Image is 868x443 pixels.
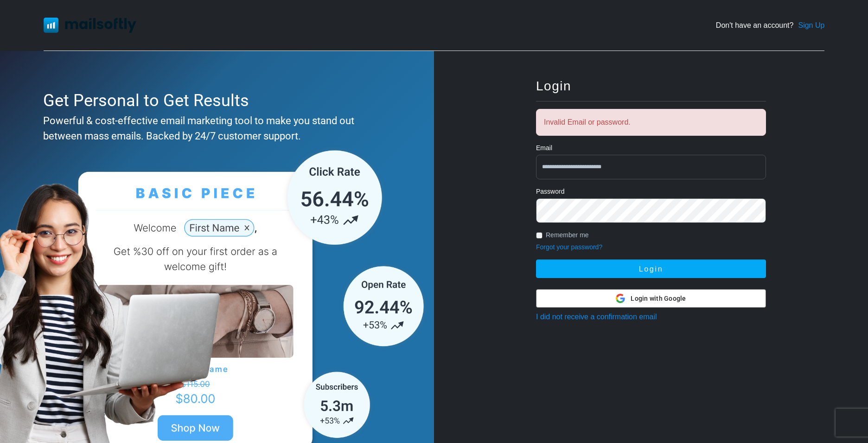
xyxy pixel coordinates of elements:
[536,243,602,251] a: Forgot your password?
[43,113,387,144] div: Powerful & cost-effective email marketing tool to make you stand out between mass emails. Backed ...
[44,18,136,32] img: Mailsoftly
[716,20,825,31] div: Don't have an account?
[536,313,657,321] a: I did not receive a confirmation email
[536,289,766,308] button: Login with Google
[536,187,564,196] label: Password
[536,79,571,93] span: Login
[546,230,589,240] label: Remember me
[798,20,824,31] a: Sign Up
[536,259,766,278] button: Login
[536,143,552,153] label: Email
[43,88,387,113] div: Get Personal to Get Results
[536,109,766,136] div: Invalid Email or password.
[631,294,686,304] span: Login with Google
